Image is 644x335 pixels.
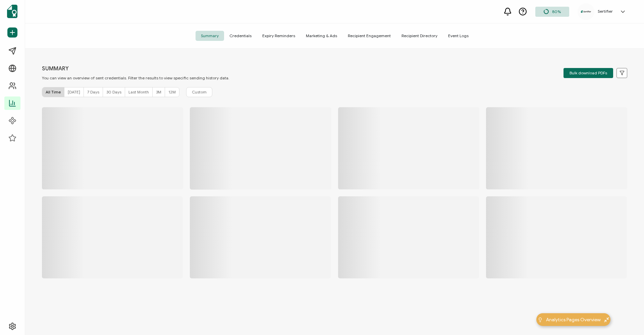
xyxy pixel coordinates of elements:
span: 12M [168,89,176,94]
span: Marketing & Ads [301,31,342,41]
span: Last Month [128,89,149,94]
span: Analytics Pages Overview [546,316,601,323]
span: Summary [196,31,224,41]
button: Bulk download PDFs [563,68,613,78]
p: You can view an overview of sent credentials. Filter the results to view specific sending history... [42,75,229,80]
h5: Sertifier [598,9,613,14]
img: sertifier-logomark-colored.svg [7,5,17,18]
button: Custom [186,87,212,97]
span: Recipient Engagement [342,31,396,41]
span: 30 Days [106,89,121,94]
span: Event Logs [443,31,474,41]
span: Bulk download PDFs [570,71,607,75]
p: SUMMARY [42,65,229,72]
span: 3M [156,89,161,94]
span: All Time [46,89,61,94]
span: Recipient Directory [396,31,443,41]
span: Custom [192,89,207,95]
span: Credentials [224,31,257,41]
img: minimize-icon.svg [604,317,609,322]
span: [DATE] [68,89,80,94]
span: Expiry Reminders [257,31,301,41]
span: 80% [552,9,561,14]
span: 7 Days [87,89,99,94]
img: a2b2563c-8b05-4910-90fa-0113ce204583.svg [581,10,591,13]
